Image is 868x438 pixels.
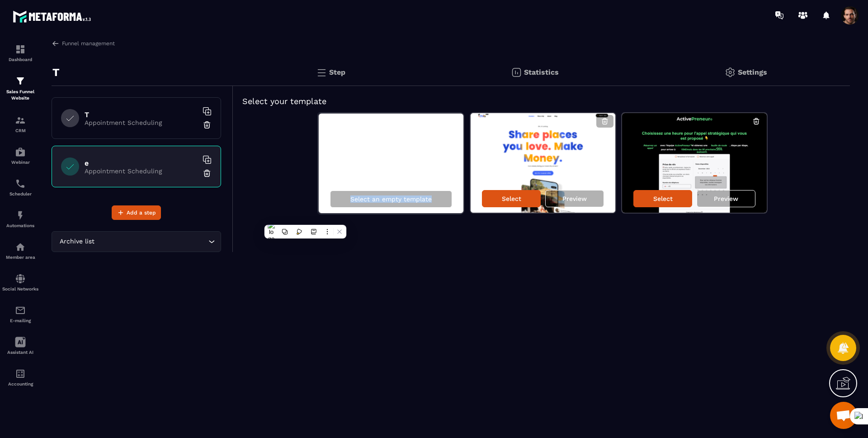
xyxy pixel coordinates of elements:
[511,67,522,78] img: stats.20deebd0.svg
[96,237,206,247] input: Search for option
[15,44,26,55] img: formation
[2,171,38,203] a: schedulerschedulerScheduler
[15,305,26,316] img: email
[15,147,26,157] img: automations
[15,242,26,252] img: automations
[738,68,767,76] p: Settings
[2,57,38,62] p: Dashboard
[2,89,38,101] p: Sales Funnel Website
[562,195,587,202] p: Preview
[2,330,38,362] a: Assistant AI
[85,110,198,119] h6: T
[85,119,198,126] p: Appointment Scheduling
[57,237,96,247] span: Archive list
[830,402,857,429] div: Mở cuộc trò chuyện
[15,178,26,189] img: scheduler
[524,68,559,76] p: Statistics
[52,231,221,252] div: Search for option
[85,167,198,175] p: Appointment Scheduling
[15,76,26,86] img: formation
[2,69,38,108] a: formationformationSales Funnel Website
[2,381,38,386] p: Accounting
[242,95,841,108] h5: Select your template
[15,273,26,284] img: social-network
[350,195,432,203] p: Select an empty template
[52,63,60,81] p: T
[15,210,26,221] img: automations
[2,286,38,291] p: Social Networks
[2,267,38,298] a: social-networksocial-networkSocial Networks
[653,195,673,202] p: Select
[15,368,26,379] img: accountant
[502,195,521,202] p: Select
[2,203,38,235] a: automationsautomationsAutomations
[622,113,767,213] img: image
[2,160,38,165] p: Webinar
[85,159,198,167] h6: e
[2,298,38,330] a: emailemailE-mailing
[2,318,38,323] p: E-mailing
[203,169,212,178] img: trash
[2,140,38,171] a: automationsautomationsWebinar
[2,128,38,133] p: CRM
[471,113,615,213] img: image
[2,191,38,196] p: Scheduler
[13,8,94,25] img: logo
[203,120,212,129] img: trash
[2,235,38,267] a: automationsautomationsMember area
[2,350,38,355] p: Assistant AI
[2,108,38,140] a: formationformationCRM
[52,39,115,48] a: Funnel management
[329,68,345,76] p: Step
[714,195,738,202] p: Preview
[316,67,327,78] img: bars.0d591741.svg
[2,37,38,69] a: formationformationDashboard
[2,223,38,228] p: Automations
[2,255,38,260] p: Member area
[2,362,38,393] a: accountantaccountantAccounting
[112,205,161,220] button: Add a step
[52,39,60,48] img: arrow
[15,115,26,126] img: formation
[127,208,156,217] span: Add a step
[725,67,736,78] img: setting-gr.5f69749f.svg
